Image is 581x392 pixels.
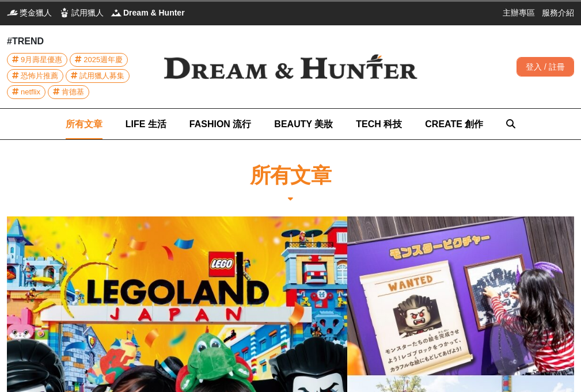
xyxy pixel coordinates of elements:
[20,7,52,18] span: 獎金獵人
[126,109,166,139] a: LIFE 生活
[356,119,402,129] span: TECH 科技
[111,7,185,18] a: Dream & HunterDream & Hunter
[7,85,45,99] a: netflix
[542,7,574,18] a: 服務介紹
[274,119,333,129] span: BEAUTY 美妝
[149,39,432,95] img: Dream & Hunter
[7,69,63,83] a: 恐怖片推薦
[7,7,18,18] img: 獎金獵人
[62,86,84,98] span: 肯德基
[70,53,128,67] a: 2025週年慶
[83,54,123,66] span: 2025週年慶
[59,7,70,18] img: 試用獵人
[425,109,483,139] a: CREATE 創作
[79,70,124,82] span: 試用獵人募集
[250,163,332,188] h1: 所有文章
[517,57,574,77] div: 登入 / 註冊
[274,109,333,139] a: BEAUTY 美妝
[66,109,102,139] a: 所有文章
[66,69,130,83] a: 試用獵人募集
[59,7,104,18] a: 試用獵人試用獵人
[126,119,166,129] span: LIFE 生活
[503,7,535,18] a: 主辦專區
[48,85,89,99] a: 肯德基
[7,35,149,48] div: #TREND
[66,119,102,129] span: 所有文章
[189,119,252,129] span: FASHION 流行
[7,7,52,18] a: 獎金獵人獎金獵人
[21,54,62,66] span: 9月壽星優惠
[21,86,40,98] span: netflix
[123,7,185,18] span: Dream & Hunter
[425,119,483,129] span: CREATE 創作
[71,7,104,18] span: 試用獵人
[189,109,252,139] a: FASHION 流行
[7,53,67,67] a: 9月壽星優惠
[111,7,122,18] img: Dream & Hunter
[356,109,402,139] a: TECH 科技
[21,70,58,82] span: 恐怖片推薦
